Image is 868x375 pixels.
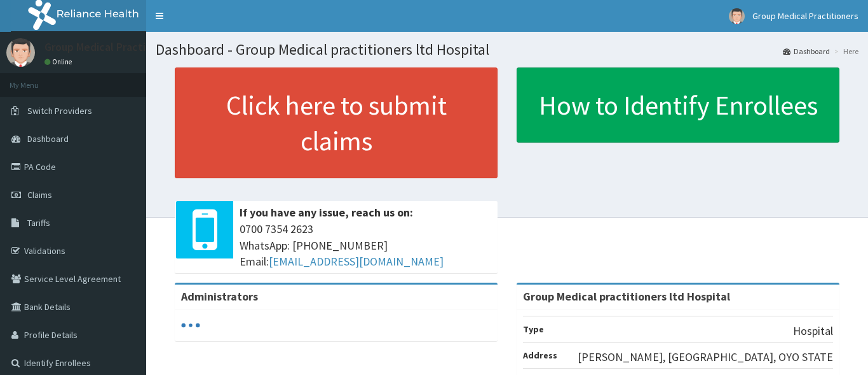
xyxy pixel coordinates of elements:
li: Here [831,46,858,57]
span: Tariffs [27,217,50,229]
p: [PERSON_NAME], [GEOGRAPHIC_DATA], OYO STATE [578,349,833,365]
b: Administrators [181,289,258,304]
b: If you have any issue, reach us on: [240,205,413,220]
a: Online [44,57,75,66]
span: Claims [27,189,52,201]
b: Address [523,350,557,361]
a: Dashboard [783,46,830,57]
img: User Image [729,8,745,24]
img: User Image [6,38,35,67]
a: Click here to submit claims [175,67,498,178]
a: How to Identify Enrollees [517,67,839,143]
p: Group Medical Practitioners [44,41,181,53]
span: Group Medical Practitioners [752,10,858,22]
strong: Group Medical practitioners ltd Hospital [523,289,730,304]
span: Dashboard [27,133,69,145]
h1: Dashboard - Group Medical practitioners ltd Hospital [156,41,858,58]
svg: audio-loading [181,316,200,335]
span: 0700 7354 2623 WhatsApp: [PHONE_NUMBER] Email: [240,221,491,270]
span: Switch Providers [27,105,92,117]
b: Type [523,323,544,335]
a: [EMAIL_ADDRESS][DOMAIN_NAME] [269,254,444,269]
p: Hospital [793,323,833,339]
